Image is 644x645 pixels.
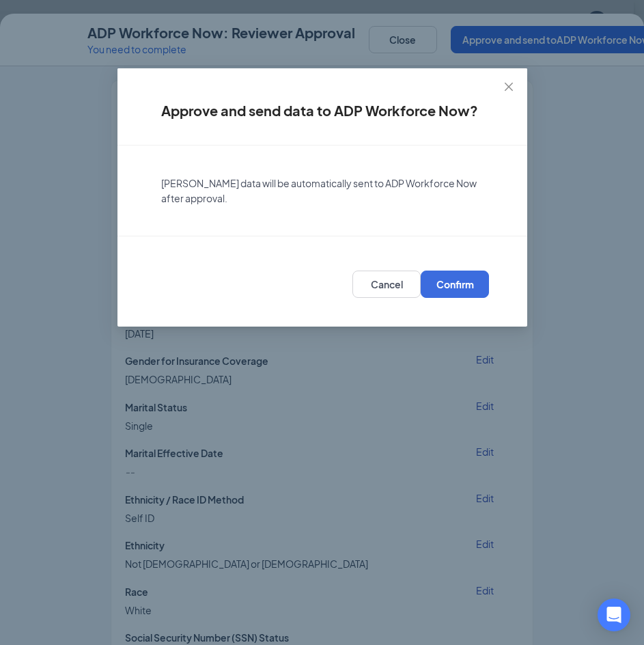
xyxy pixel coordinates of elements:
span: Confirm [436,277,473,291]
button: Confirm [421,271,489,298]
button: Close [490,68,527,105]
div: Open Intercom Messenger [598,599,630,631]
button: Cancel [352,271,421,298]
span: [PERSON_NAME] data will be automatically sent to ADP Workforce Now after approval. [161,177,477,204]
span: close [503,81,514,92]
h4: Approve and send data to ADP Workforce Now? [161,101,484,120]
